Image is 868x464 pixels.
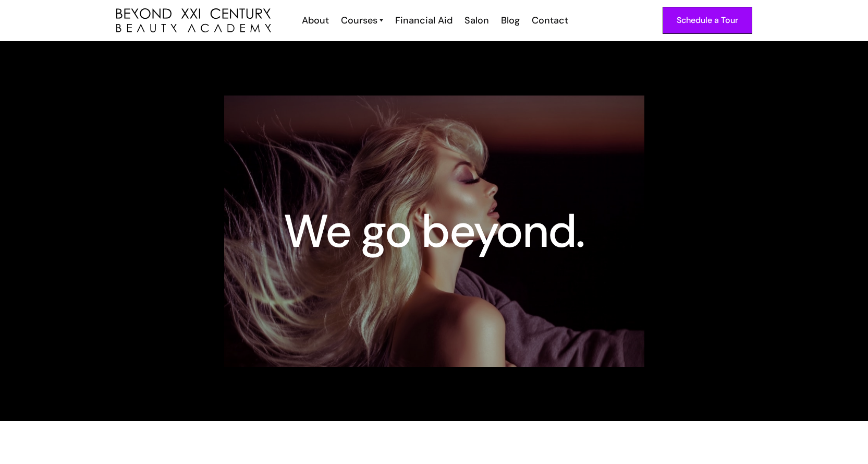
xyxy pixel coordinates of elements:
a: About [295,14,334,27]
a: Salon [458,14,494,27]
img: purple beauty school student [224,96,644,367]
div: About [302,14,329,27]
div: Schedule a Tour [677,14,738,27]
h1: We go beyond. [284,212,584,250]
a: Financial Aid [388,14,458,27]
a: home [116,8,271,33]
a: Contact [525,14,573,27]
div: Contact [532,14,568,27]
a: Blog [494,14,525,27]
img: beyond 21st century beauty academy logo [116,8,271,33]
a: Courses [341,14,383,27]
div: Blog [501,14,520,27]
div: Courses [341,14,377,27]
div: Financial Aid [395,14,453,27]
a: Schedule a Tour [663,7,752,34]
div: Salon [464,14,489,27]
